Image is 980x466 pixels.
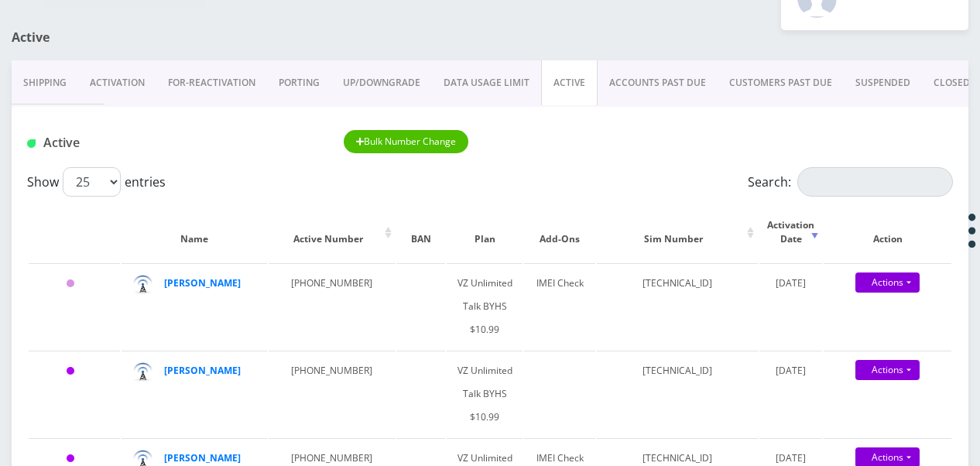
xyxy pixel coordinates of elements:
input: Search: [797,167,953,197]
td: [TECHNICAL_ID] [597,351,758,437]
a: FOR-REActivation [156,60,267,105]
th: Plan [447,203,523,262]
th: Activation Date: activate to sort column ascending [759,203,823,262]
span: [DATE] [776,451,806,464]
button: Bulk Number Change [344,130,469,153]
th: Active Number: activate to sort column ascending [269,203,396,262]
a: Actions [855,272,920,293]
a: SUSPENDED [844,60,922,105]
select: Showentries [63,167,121,197]
a: ACCOUNTS PAST DUE [598,60,718,105]
h1: Active [12,30,315,45]
th: Action [824,203,951,262]
a: UP/DOWNGRADE [331,60,432,105]
td: [TECHNICAL_ID] [597,263,758,349]
th: Add-Ons [524,203,595,262]
th: BAN [397,203,445,262]
a: Activation [78,60,156,105]
td: [PHONE_NUMBER] [269,351,396,437]
a: [PERSON_NAME] [164,364,241,377]
label: Show entries [27,167,166,197]
a: DATA USAGE LIMIT [432,60,541,105]
a: CUSTOMERS PAST DUE [718,60,844,105]
td: VZ Unlimited Talk BYHS $10.99 [447,263,523,349]
a: PORTING [267,60,331,105]
a: [PERSON_NAME] [164,451,241,464]
label: Search: [748,167,953,197]
a: Shipping [12,60,78,105]
div: IMEI Check [532,272,588,295]
th: Name [122,203,267,262]
a: Actions [855,360,920,380]
span: [DATE] [776,364,806,377]
th: Sim Number: activate to sort column ascending [597,203,758,262]
img: Active [27,139,36,148]
a: ACTIVE [541,60,598,105]
td: VZ Unlimited Talk BYHS $10.99 [447,351,523,437]
a: [PERSON_NAME] [164,276,241,290]
h1: Active [27,135,320,150]
td: [PHONE_NUMBER] [269,263,396,349]
span: [DATE] [776,276,806,290]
